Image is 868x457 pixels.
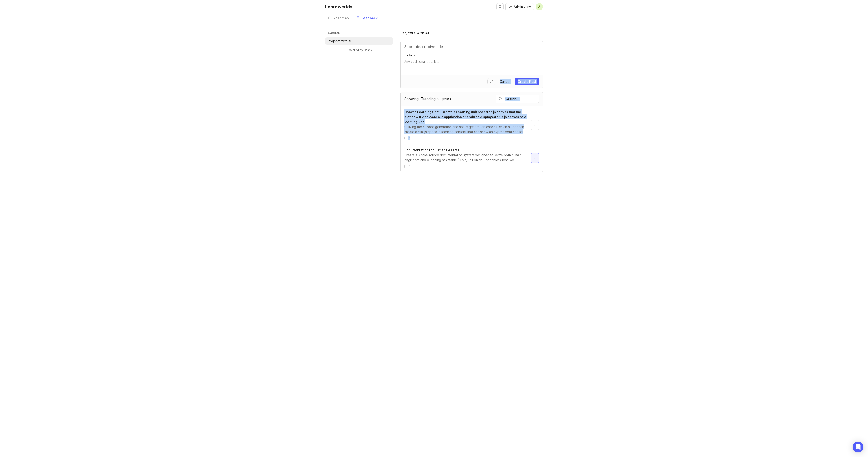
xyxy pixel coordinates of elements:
[404,44,539,49] input: Title
[538,4,541,10] span: A
[404,109,531,140] a: Canvas Learning Unit - Create a Learning unit based on js canvas that the author will vibe code a...
[505,97,539,102] input: Search…
[404,153,527,163] div: Create a single-source documentation system designed to serve both human engineers and AI coding ...
[404,148,531,168] a: Documentation for Humans & LLMsCreate a single-source documentation system designed to serve both...
[421,96,436,101] div: Trending
[853,442,863,452] div: Open Intercom Messenger
[404,59,539,68] textarea: Details
[404,97,419,101] span: Showing
[534,124,536,128] span: 1
[328,39,351,43] p: Projects with AI
[420,96,440,102] button: Showing
[514,5,531,9] span: Admin view
[325,37,393,45] a: Projects with AI
[518,79,536,84] span: Create Post
[497,78,513,85] button: Cancel
[404,53,539,58] p: Details
[408,136,410,140] span: 0
[362,17,378,20] div: Feedback
[400,30,429,36] h1: Projects with AI
[404,110,526,124] span: Canvas Learning Unit - Create a Learning unit based on js canvas that the author will vibe code a...
[346,47,373,53] a: Powered by Canny
[408,164,410,168] span: 0
[333,17,349,20] div: Roadmap
[536,3,543,10] button: A
[500,79,510,84] span: Cancel
[325,14,352,23] a: Roadmap
[496,3,504,10] button: Notifications
[534,158,536,161] span: 1
[354,14,380,23] a: Feedback
[327,30,393,36] h3: Boards
[442,97,451,102] span: posts
[515,78,539,85] button: Create Post
[404,124,527,134] div: Utilizing the ai code generation and sprite generation capabilites an author can create a mini js...
[505,3,534,10] button: Admin view
[325,5,352,9] div: Learnworlds
[404,148,459,152] span: Documentation for Humans & LLMs
[531,120,539,130] button: 1
[531,153,539,163] button: 1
